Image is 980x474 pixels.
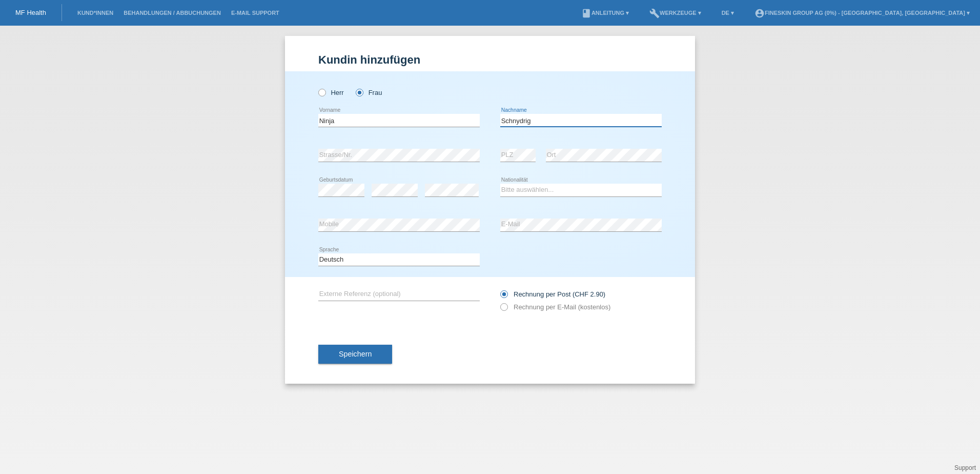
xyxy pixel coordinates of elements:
a: DE ▾ [717,10,739,16]
label: Herr [318,89,344,96]
a: Kund*innen [72,10,118,16]
h1: Kundin hinzufügen [318,53,662,66]
a: account_circleFineSkin Group AG (0%) - [GEOGRAPHIC_DATA], [GEOGRAPHIC_DATA] ▾ [749,10,975,16]
input: Rechnung per Post (CHF 2.90) [500,290,507,303]
a: MF Health [15,9,46,16]
label: Rechnung per Post (CHF 2.90) [500,290,605,298]
a: Support [954,464,976,471]
span: Speichern [339,350,372,358]
button: Speichern [318,345,392,364]
input: Herr [318,89,325,95]
label: Rechnung per E-Mail (kostenlos) [500,303,610,311]
input: Rechnung per E-Mail (kostenlos) [500,303,507,316]
i: book [581,8,591,18]
input: Frau [356,89,362,95]
a: bookAnleitung ▾ [576,10,634,16]
a: E-Mail Support [226,10,284,16]
i: build [649,8,660,18]
i: account_circle [754,8,765,18]
label: Frau [356,89,382,96]
a: Behandlungen / Abbuchungen [118,10,226,16]
a: buildWerkzeuge ▾ [644,10,706,16]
